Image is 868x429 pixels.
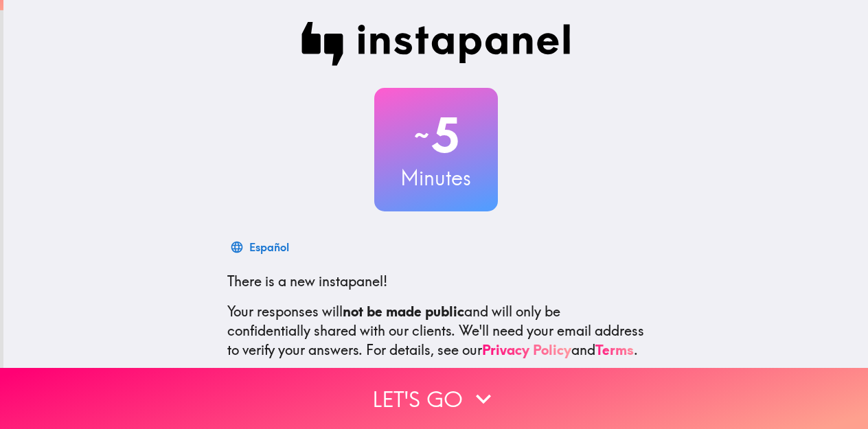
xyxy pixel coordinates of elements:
b: not be made public [343,303,464,320]
span: There is a new instapanel! [227,273,387,290]
h2: 5 [374,107,498,163]
a: Terms [595,341,634,358]
div: Español [249,237,289,257]
button: Español [227,233,295,261]
span: ~ [412,115,431,156]
a: Privacy Policy [482,341,571,358]
h3: Minutes [374,163,498,192]
p: Your responses will and will only be confidentially shared with our clients. We'll need your emai... [227,302,645,360]
img: Instapanel [301,22,571,66]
